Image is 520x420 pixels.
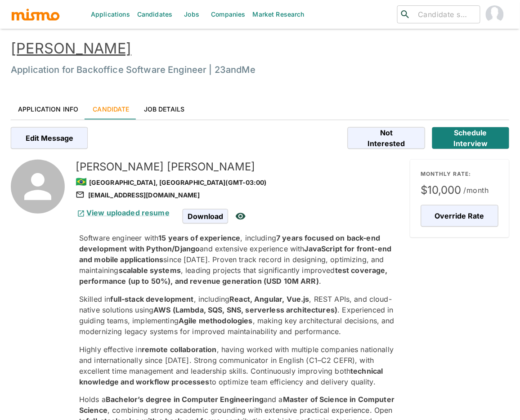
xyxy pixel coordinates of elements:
p: Skilled in , including , REST APIs, and cloud-native solutions using . Experienced in guiding tea... [79,294,403,337]
button: Schedule Interview [432,127,509,149]
a: Application Info [11,98,85,120]
button: Not Interested [348,127,425,149]
strong: React, Angular, Vue.js [229,295,309,304]
strong: Bachelor’s degree in Computer Engineering [106,395,264,404]
a: Candidate [85,98,136,120]
a: View uploaded resume [76,208,170,217]
strong: 15 years of experience [158,233,240,242]
span: 🇧🇷 [76,176,87,187]
h6: Application for Backoffice Software Engineer | 23andMe [11,63,509,77]
strong: remote collaboration [142,345,217,354]
img: Carmen Vilachá [486,5,504,23]
a: Download [183,212,228,220]
span: Download [183,209,228,223]
input: Candidate search [414,8,476,21]
p: Software engineer with , including and extensive experience with since [DATE]. Proven track recor... [79,232,403,286]
div: [GEOGRAPHIC_DATA], [GEOGRAPHIC_DATA] (GMT-03:00) [76,174,403,189]
button: Override Rate [421,205,498,227]
h5: [PERSON_NAME] [PERSON_NAME] [76,160,403,174]
strong: scalable systems [119,266,181,275]
a: [PERSON_NAME] [11,40,131,57]
img: logo [11,8,60,21]
p: Highly effective in , having worked with multiple companies nationally and internationally since ... [79,344,403,387]
div: [EMAIL_ADDRESS][DOMAIN_NAME] [76,190,403,201]
strong: full-stack development [111,295,194,304]
strong: Agile methodologies [179,316,253,325]
p: MONTHLY RATE: [421,170,498,178]
a: Job Details [137,98,192,120]
strong: AWS (Lambda, SQS, SNS, serverless architectures) [153,305,337,314]
span: $10,000 [421,183,498,197]
button: Edit Message [11,127,88,149]
span: /month [464,184,489,197]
